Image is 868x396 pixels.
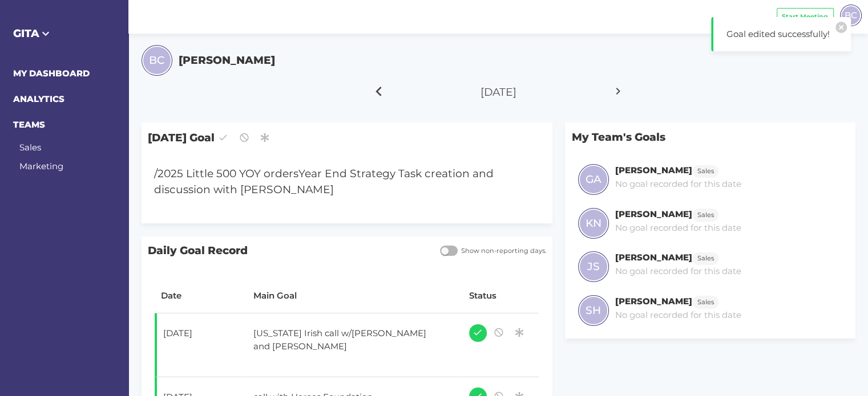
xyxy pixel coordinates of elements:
[692,209,718,219] a: Sales
[179,52,275,68] h5: [PERSON_NAME]
[458,246,546,256] span: Show non-reporting days.
[19,161,63,172] a: Marketing
[142,123,552,153] span: [DATE] Goal
[148,160,513,205] div: /2025 Little 500 YOY ordersYear End Strategy Task creation and discussion with [PERSON_NAME]
[615,252,692,263] h6: [PERSON_NAME]
[155,313,247,377] td: [DATE]
[692,252,718,263] a: Sales
[586,172,601,187] span: GA
[697,254,714,263] span: Sales
[587,259,600,275] span: JS
[481,85,516,99] span: [DATE]
[697,166,714,176] span: Sales
[149,52,164,68] span: BC
[615,165,692,175] h6: [PERSON_NAME]
[697,210,714,220] span: Sales
[777,8,834,26] button: Start Meeting
[692,165,718,175] a: Sales
[586,215,601,231] span: KN
[615,178,741,191] p: No goal recorded for this date
[247,321,445,360] div: [US_STATE] Irish call w/[PERSON_NAME] and [PERSON_NAME]
[692,296,718,307] a: Sales
[161,289,241,303] div: Date
[565,123,855,152] p: My Team's Goals
[840,5,862,26] div: BC
[253,289,456,303] div: Main Goal
[13,68,90,79] a: MY DASHBOARD
[586,303,601,319] span: SH
[845,9,857,22] span: BC
[615,309,741,322] p: No goal recorded for this date
[13,93,64,104] a: ANALYTICS
[13,26,116,42] h5: GITA
[469,289,533,303] div: Status
[615,222,741,235] p: No goal recorded for this date
[697,297,714,307] span: Sales
[615,296,692,307] h6: [PERSON_NAME]
[142,236,434,266] span: Daily Goal Record
[615,265,741,278] p: No goal recorded for this date
[13,119,116,132] h6: TEAMS
[615,209,692,219] h6: [PERSON_NAME]
[782,12,828,22] span: Start Meeting
[19,142,41,153] a: Sales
